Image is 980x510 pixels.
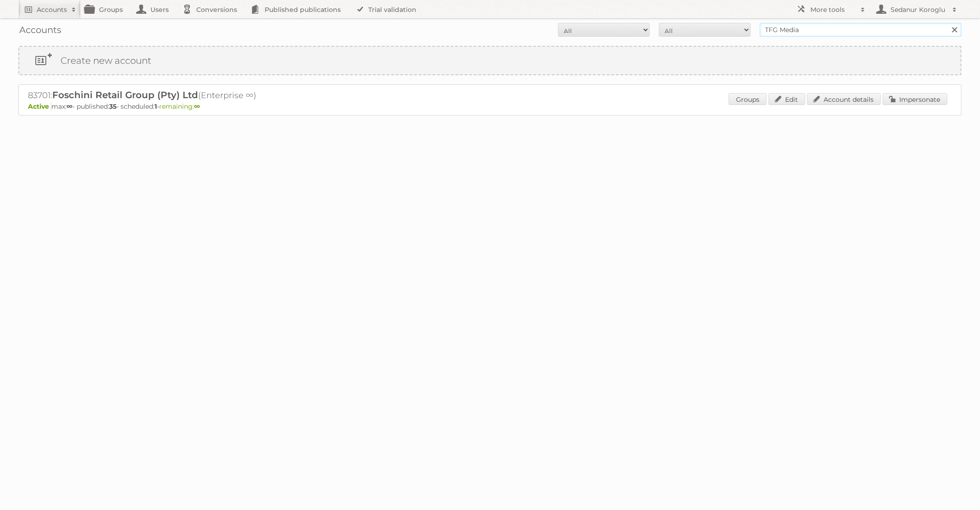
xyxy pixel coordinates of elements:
[194,102,200,111] strong: ∞
[37,5,67,14] h2: Accounts
[28,102,51,111] span: Active
[883,93,947,105] a: Impersonate
[28,102,952,111] p: max: - published: - scheduled: -
[155,102,157,111] strong: 1
[66,102,72,111] strong: ∞
[729,93,767,105] a: Groups
[109,102,116,111] strong: 35
[888,5,948,14] h2: Sedanur Koroglu
[19,47,961,74] a: Create new account
[810,5,856,14] h2: More tools
[807,93,881,105] a: Account details
[769,93,805,105] a: Edit
[28,89,349,101] h2: 83701: (Enterprise ∞)
[52,89,198,100] span: Foschini Retail Group (Pty) Ltd
[159,102,200,111] span: remaining:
